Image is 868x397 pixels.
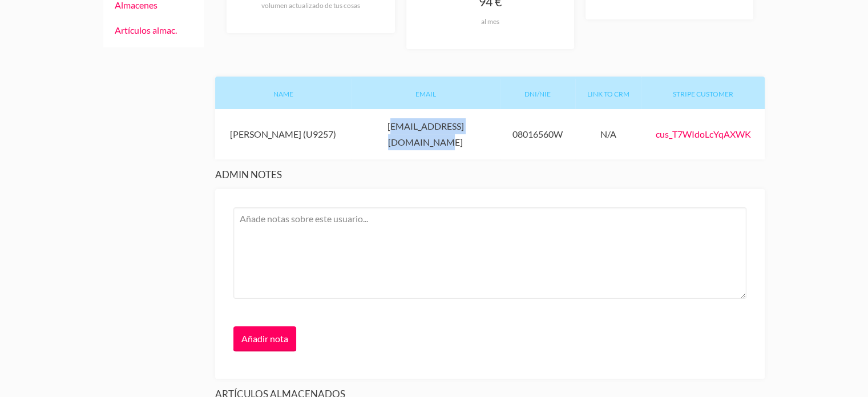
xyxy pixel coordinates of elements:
[425,17,556,26] div: al mes
[500,77,575,109] div: DNI/NIE
[351,77,500,109] div: Email
[233,326,296,351] input: Añadir nota
[351,109,500,159] div: [EMAIL_ADDRESS][DOMAIN_NAME]
[641,77,765,109] div: Stripe customer
[215,169,765,181] h3: Admin notes
[500,109,575,159] div: 08016560W
[115,25,177,35] a: Artículos almac.
[655,129,750,139] a: cus_T7WIdoLcYqAXWK
[215,109,351,159] div: [PERSON_NAME] (U9257)
[575,109,641,159] div: N/A
[215,77,351,109] div: Name
[245,1,376,10] div: volumen actualizado de tus cosas
[575,77,641,109] div: Link to CRM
